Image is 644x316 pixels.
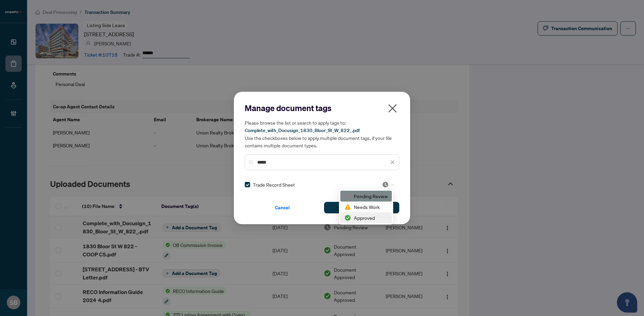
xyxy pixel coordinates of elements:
[324,202,399,213] button: Save
[275,202,290,213] span: Cancel
[344,214,388,222] div: Approved
[245,202,320,213] button: Cancel
[245,119,399,149] h5: Please browse the list or search to apply tags to: Use the checkboxes below to apply multiple doc...
[387,103,398,114] span: close
[382,181,389,188] img: status
[344,193,351,199] img: status
[390,160,395,165] span: close
[340,212,392,223] div: Approved
[245,127,360,133] span: Complete_with_Docusign_1830_Bloor_St_W_822_.pdf
[344,214,351,221] img: status
[382,181,395,188] span: Pending Review
[344,203,388,211] div: Needs Work
[253,181,295,188] span: Trade Record Sheet
[340,191,392,202] div: Pending Review
[344,204,351,210] img: status
[245,103,399,113] h2: Manage document tags
[344,192,388,200] div: Pending Review
[340,202,392,212] div: Needs Work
